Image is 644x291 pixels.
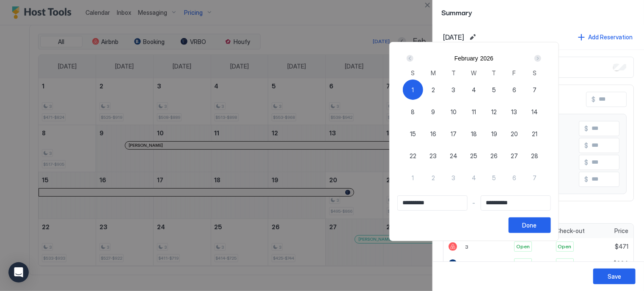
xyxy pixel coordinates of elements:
span: 8 [411,107,415,116]
button: 26 [484,145,504,166]
span: 10 [451,107,457,116]
span: 22 [410,151,416,160]
span: S [411,69,415,77]
button: 15 [403,124,423,144]
span: 16 [430,129,436,138]
span: 3 [451,173,455,182]
span: W [471,69,476,77]
button: 28 [525,145,545,166]
button: Done [509,217,551,233]
button: 12 [484,102,504,122]
span: 1 [412,85,414,94]
button: 7 [525,167,545,188]
span: 2 [432,173,435,182]
span: 18 [471,129,477,138]
button: 8 [403,102,423,122]
button: 24 [443,145,464,166]
button: 5 [484,80,504,100]
span: - [473,199,476,207]
button: 2026 [480,55,493,62]
span: 27 [511,151,518,160]
button: 6 [504,80,525,100]
span: 24 [450,151,457,160]
span: 15 [410,129,416,138]
input: Input Field [481,196,550,210]
button: 23 [423,145,443,166]
span: 1 [412,173,414,182]
button: 27 [504,145,525,166]
span: 9 [432,107,435,116]
span: 26 [490,151,498,160]
button: Prev [405,53,416,63]
button: 16 [423,124,443,144]
div: Open Intercom Messenger [8,262,29,283]
span: 6 [512,85,516,94]
span: 21 [532,129,537,138]
span: 19 [491,129,497,138]
span: S [533,69,537,77]
span: 5 [492,173,496,182]
button: 11 [464,102,484,122]
button: 1 [403,80,423,100]
button: February [454,55,478,62]
span: 17 [451,129,457,138]
button: 17 [443,124,464,144]
span: 14 [531,107,538,116]
button: 21 [525,124,545,144]
div: Done [523,221,537,230]
button: 9 [423,102,443,122]
button: 25 [464,145,484,166]
span: 28 [531,151,538,160]
button: 6 [504,167,525,188]
button: 14 [525,102,545,122]
span: T [492,69,496,77]
span: 5 [492,85,496,94]
button: 10 [443,102,464,122]
span: 7 [533,85,537,94]
button: 3 [443,80,464,100]
span: F [513,69,516,77]
button: 4 [464,80,484,100]
span: 11 [472,107,476,116]
button: Next [531,53,543,63]
button: 13 [504,102,525,122]
span: T [451,69,456,77]
button: 2 [423,80,443,100]
span: 7 [533,173,537,182]
span: 12 [491,107,497,116]
input: Input Field [398,196,467,210]
button: 19 [484,124,504,144]
span: M [431,69,436,77]
span: 13 [512,107,517,116]
span: 2 [432,85,435,94]
span: 25 [470,151,477,160]
button: 4 [464,167,484,188]
button: 20 [504,124,525,144]
button: 3 [443,167,464,188]
span: 4 [472,85,476,94]
button: 18 [464,124,484,144]
button: 2 [423,167,443,188]
span: 23 [430,151,437,160]
span: 20 [511,129,518,138]
span: 6 [512,173,516,182]
span: 4 [472,173,476,182]
button: 5 [484,167,504,188]
span: 3 [451,85,455,94]
button: 22 [403,145,423,166]
button: 7 [525,80,545,100]
button: 1 [403,167,423,188]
